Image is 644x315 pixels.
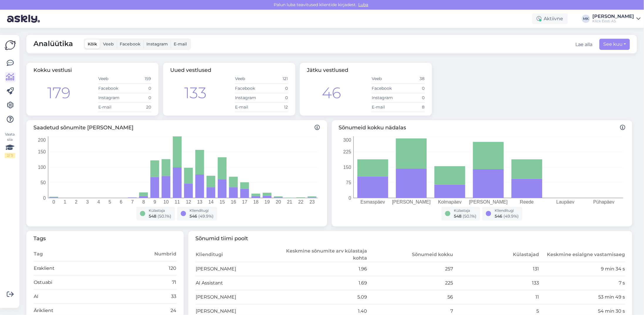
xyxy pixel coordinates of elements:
[153,199,156,204] tspan: 9
[125,93,151,102] td: 0
[195,276,281,290] td: AI Assistant
[453,276,539,290] td: 133
[539,290,625,304] td: 53 min 49 s
[539,276,625,290] td: 7 s
[495,208,519,213] div: Klienditugi
[103,41,114,47] span: Veeb
[33,261,141,275] td: Eraklient
[592,14,634,19] div: [PERSON_NAME]
[367,276,453,290] td: 225
[322,82,341,104] div: 46
[454,208,476,213] div: Külastaja
[453,262,539,276] td: 131
[281,290,367,304] td: 5.09
[5,40,16,51] img: Askly Logo
[33,289,141,304] td: AI
[454,214,462,219] span: 548
[556,199,574,204] tspan: Laupäev
[38,149,46,154] tspan: 150
[149,208,171,213] div: Külastaja
[43,195,46,200] tspan: 0
[469,199,508,205] tspan: [PERSON_NAME]
[343,137,351,142] tspan: 300
[125,84,151,93] td: 0
[298,199,304,204] tspan: 22
[261,102,288,112] td: 12
[281,262,367,276] td: 1.96
[120,199,122,204] tspan: 6
[503,214,519,219] span: ( 49.9 %)
[281,247,367,262] th: Keskmine sõnumite arv külastaja kohta
[195,290,281,304] td: [PERSON_NAME]
[235,74,261,84] td: Veeb
[47,82,70,104] div: 179
[539,262,625,276] td: 9 min 34 s
[343,165,351,170] tspan: 150
[64,199,66,204] tspan: 1
[367,290,453,304] td: 56
[220,199,225,204] tspan: 15
[575,41,592,48] button: Lae alla
[5,132,15,158] div: Vaata siia
[463,214,476,219] span: ( 50.1 %)
[184,82,207,104] div: 133
[261,93,288,102] td: 0
[198,214,214,219] span: ( 49.9 %)
[33,247,141,261] th: Tag
[125,102,151,112] td: 20
[33,275,141,289] td: Ostuabi
[357,2,370,7] span: Luba
[195,262,281,276] td: [PERSON_NAME]
[371,93,398,102] td: Instagram
[175,199,180,204] tspan: 11
[346,180,351,185] tspan: 75
[520,199,534,204] tspan: Reede
[197,199,202,204] tspan: 13
[125,74,151,84] td: 159
[265,199,270,204] tspan: 19
[33,235,177,243] span: Tags
[190,208,214,213] div: Klienditugi
[98,93,125,102] td: Instagram
[231,199,236,204] tspan: 16
[398,102,425,112] td: 8
[599,39,630,50] button: See kuu
[186,199,191,204] tspan: 12
[208,199,214,204] tspan: 14
[33,124,320,132] span: Saadetud sõnumite [PERSON_NAME]
[120,41,141,47] span: Facebook
[97,199,100,204] tspan: 4
[174,41,187,47] span: E-mail
[242,199,247,204] tspan: 17
[349,195,351,200] tspan: 0
[170,67,211,73] span: Uued vestlused
[261,84,288,93] td: 0
[141,275,177,289] td: 71
[195,247,281,262] th: Klienditugi
[261,74,288,84] td: 121
[190,214,197,219] span: 546
[343,149,351,154] tspan: 225
[149,214,156,219] span: 548
[146,41,168,47] span: Instagram
[235,93,261,102] td: Instagram
[495,214,502,219] span: 546
[367,262,453,276] td: 257
[310,199,315,204] tspan: 23
[367,247,453,262] th: Sõnumeid kokku
[253,199,258,204] tspan: 18
[88,41,97,47] span: Kõik
[195,235,625,243] span: Sõnumid tiimi poolt
[392,199,431,205] tspan: [PERSON_NAME]
[593,199,614,204] tspan: Pühapäev
[109,199,111,204] tspan: 5
[86,199,89,204] tspan: 3
[163,199,169,204] tspan: 10
[235,102,261,112] td: E-mail
[40,180,46,185] tspan: 50
[38,165,46,170] tspan: 100
[592,14,640,23] a: [PERSON_NAME]Klick Eesti AS
[339,124,626,132] span: Sõnumeid kokku nädalas
[38,137,46,142] tspan: 200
